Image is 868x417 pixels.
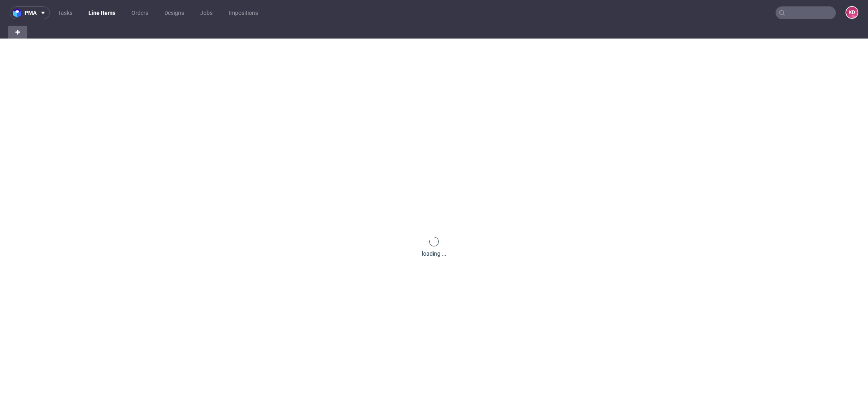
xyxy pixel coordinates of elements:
a: Jobs [195,6,217,19]
a: Line Items [84,6,120,19]
a: Orders [127,6,153,19]
span: pma [25,10,37,16]
img: logo [13,8,25,18]
div: loading ... [422,250,446,258]
a: Impositions [224,6,263,19]
figcaption: KD [846,7,858,18]
a: Designs [160,6,189,19]
button: pma [10,6,50,19]
a: Tasks [53,6,77,19]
